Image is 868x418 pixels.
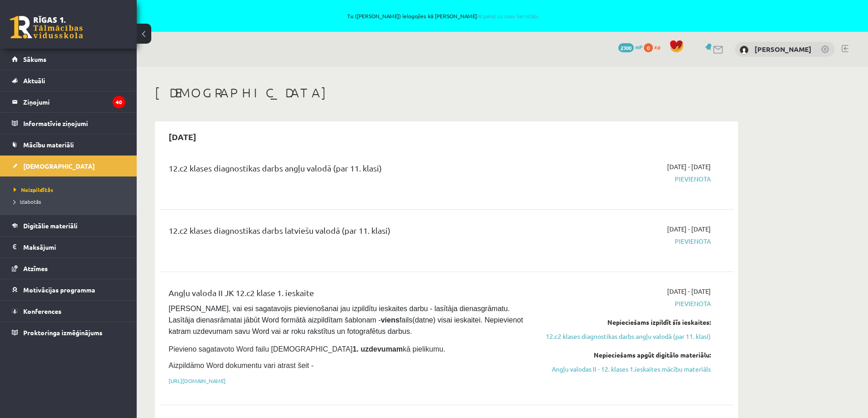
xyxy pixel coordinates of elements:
span: Pievieno sagatavoto Word failu [DEMOGRAPHIC_DATA] kā pielikumu. [169,345,445,353]
span: [DATE] - [DATE] [667,287,711,296]
span: Pievienota [539,299,711,308]
a: Aktuāli [12,70,125,91]
div: 12.c2 klases diagnostikas darbs angļu valodā (par 11. klasi) [169,162,525,179]
i: 40 [113,96,125,108]
a: Izlabotās [14,197,128,206]
span: mP [635,43,642,50]
legend: Maksājumi [23,237,125,257]
a: 12.c2 klases diagnostikas darbs angļu valodā (par 11. klasi) [539,332,711,341]
a: Ziņojumi40 [12,91,125,112]
span: Izlabotās [14,198,41,205]
a: Proktoringa izmēģinājums [12,322,125,343]
span: [DEMOGRAPHIC_DATA] [23,162,95,170]
div: Nepieciešams izpildīt šīs ieskaites: [539,317,711,327]
span: xp [654,43,660,50]
span: 2300 [618,43,634,52]
a: [DEMOGRAPHIC_DATA] [12,156,125,176]
legend: Ziņojumi [23,91,125,112]
span: [DATE] - [DATE] [667,224,711,234]
span: Digitālie materiāli [23,222,77,230]
span: Tu ([PERSON_NAME]) ielogojies kā [PERSON_NAME] [105,13,781,19]
a: Atzīmes [12,258,125,279]
span: Atzīmes [23,264,48,272]
h2: [DATE] [159,126,205,147]
span: Mācību materiāli [23,141,74,149]
h1: [DEMOGRAPHIC_DATA] [155,85,738,101]
a: Neizpildītās [14,186,128,194]
img: Kristīne Ozola [740,45,749,55]
a: Informatīvie ziņojumi [12,113,125,134]
a: Atpakaļ uz savu lietotāju [477,12,539,20]
a: Maksājumi [12,237,125,257]
div: 12.c2 klases diagnostikas darbs latviešu valodā (par 11. klasi) [169,224,525,241]
a: 0 xp [644,43,665,50]
span: Neizpildītās [14,186,53,193]
a: Motivācijas programma [12,279,125,300]
span: Pievienota [539,237,711,246]
span: Pievienota [539,174,711,184]
span: Konferences [23,307,62,315]
div: Nepieciešams apgūt digitālo materiālu: [539,350,711,360]
span: Sākums [23,55,46,63]
strong: 1. uzdevumam [353,345,403,353]
span: 0 [644,43,653,52]
a: [PERSON_NAME] [755,45,812,54]
a: [URL][DOMAIN_NAME] [169,377,226,384]
div: Angļu valoda II JK 12.c2 klase 1. ieskaite [169,287,525,303]
a: Mācību materiāli [12,134,125,155]
a: Rīgas 1. Tālmācības vidusskola [10,16,83,39]
a: Digitālie materiāli [12,215,125,236]
span: Proktoringa izmēģinājums [23,328,103,337]
a: Konferences [12,301,125,322]
strong: viens [381,316,400,324]
span: [DATE] - [DATE] [667,162,711,171]
span: [PERSON_NAME], vai esi sagatavojis pievienošanai jau izpildītu ieskaites darbu - lasītāja dienasg... [169,305,525,335]
legend: Informatīvie ziņojumi [23,113,125,134]
span: Motivācijas programma [23,286,95,294]
span: Aktuāli [23,76,45,85]
span: Aizpildāmo Word dokumentu vari atrast šeit - [169,362,313,369]
a: Angļu valodas II - 12. klases 1.ieskaites mācību materiāls [539,364,711,374]
a: Sākums [12,49,125,70]
a: 2300 mP [618,43,642,50]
